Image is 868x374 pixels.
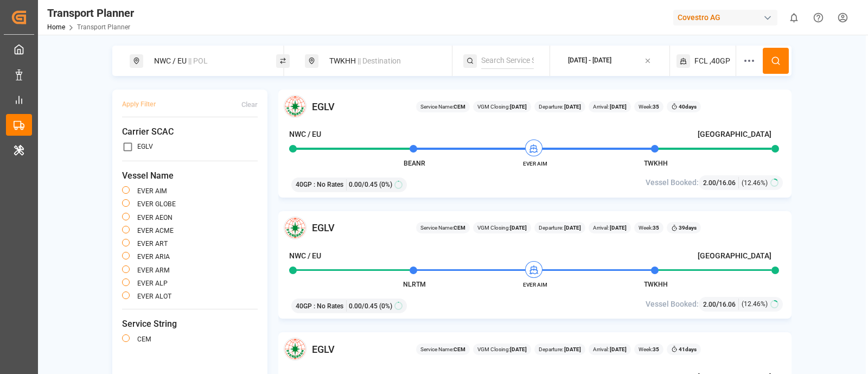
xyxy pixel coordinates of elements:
span: (12.46%) [742,178,768,188]
img: Carrier [284,338,307,360]
span: 0.00 / 0.45 [349,180,378,189]
span: TWKHH [644,281,668,288]
span: 2.00 [703,301,716,308]
span: (12.46%) [742,299,768,309]
label: EVER AIM [137,188,167,194]
b: 35 [653,346,659,352]
label: EVER AEON [137,214,173,221]
div: / [703,177,739,188]
span: VGM Closing: [477,345,527,353]
b: [DATE] [609,104,627,110]
span: Departure: [539,103,581,111]
span: Service String [122,318,258,331]
span: Service Name: [420,224,465,232]
label: EVER ALP [137,280,168,287]
b: CEM [454,104,465,110]
span: 40GP [296,180,312,189]
span: (0%) [379,301,392,311]
a: Home [47,23,65,31]
div: NWC / EU [148,51,265,71]
label: EGLV [137,143,153,150]
span: EGLV [312,342,335,357]
span: 2.00 [703,179,716,187]
span: EGLV [312,99,335,114]
div: Covestro AG [673,10,777,26]
label: EVER ART [137,240,168,247]
span: : No Rates [314,301,343,311]
button: show 0 new notifications [782,5,806,30]
span: 0.00 / 0.45 [349,301,378,311]
span: 40GP [296,301,312,311]
b: 41 days [679,346,697,352]
b: [DATE] [510,104,527,110]
b: 39 days [679,225,697,231]
button: Help Center [806,5,831,30]
span: 16.06 [719,301,736,308]
label: EVER ARIA [137,253,170,260]
input: Search Service String [481,53,534,69]
label: EVER GLOBE [137,201,176,207]
span: BEANR [404,160,425,167]
b: [DATE] [609,225,627,231]
img: Carrier [284,95,307,118]
span: Week: [639,224,659,232]
span: NLRTM [403,281,426,288]
div: / [703,299,739,310]
span: Carrier SCAC [122,125,258,138]
h4: [GEOGRAPHIC_DATA] [698,129,771,140]
span: Vessel Name [122,169,258,182]
b: [DATE] [563,346,581,352]
span: 16.06 [719,179,736,187]
b: [DATE] [510,346,527,352]
span: EVER AIM [505,160,565,168]
img: Carrier [284,217,307,239]
span: FCL [694,55,708,67]
h4: NWC / EU [289,129,321,140]
span: Week: [639,103,659,111]
span: Vessel Booked: [646,177,699,188]
button: [DATE] - [DATE] [557,50,663,72]
h4: [GEOGRAPHIC_DATA] [698,250,771,262]
span: Week: [639,345,659,353]
b: [DATE] [510,225,527,231]
b: 35 [653,104,659,110]
b: [DATE] [609,346,627,352]
span: Service Name: [420,345,465,353]
span: Departure: [539,224,581,232]
span: : No Rates [314,180,343,189]
div: [DATE] - [DATE] [568,56,611,66]
b: 35 [653,225,659,231]
span: TWKHH [644,160,668,167]
b: [DATE] [563,104,581,110]
div: TWKHH [323,51,440,71]
span: (0%) [379,180,392,189]
label: EVER ALOT [137,293,171,300]
label: EVER ARM [137,267,170,274]
label: CEM [137,336,151,343]
b: 40 days [679,104,697,110]
div: Transport Planner [47,5,134,21]
span: || POL [188,56,208,65]
span: Arrival: [593,224,627,232]
b: CEM [454,346,465,352]
span: Service Name: [420,103,465,111]
h4: NWC / EU [289,250,321,262]
span: || Destination [358,56,401,65]
span: Vessel Booked: [646,299,699,310]
b: [DATE] [563,225,581,231]
div: Clear [241,99,258,110]
span: ,40GP [710,55,730,67]
span: Arrival: [593,345,627,353]
label: EVER ACME [137,227,174,234]
span: EVER AIM [505,281,565,289]
span: VGM Closing: [477,103,527,111]
span: EGLV [312,220,335,235]
span: Arrival: [593,103,627,111]
button: Covestro AG [673,7,782,28]
b: CEM [454,225,465,231]
span: VGM Closing: [477,224,527,232]
span: Departure: [539,345,581,353]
